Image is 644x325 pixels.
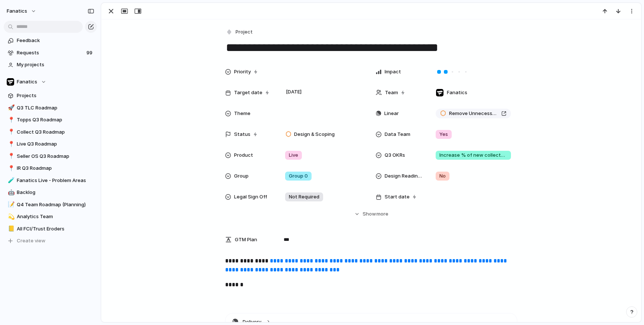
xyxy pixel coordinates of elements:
[439,152,507,159] span: Increase % of new collectors who complete 3+ purchases within their [PERSON_NAME] 30 days from 7....
[385,193,410,201] span: Start date
[4,90,97,101] a: Projects
[439,131,448,138] span: Yes
[234,172,249,180] span: Group
[447,89,467,96] span: Fanatics
[289,152,298,159] span: Live
[17,78,37,86] span: Fanatics
[363,210,376,218] span: Show
[17,116,94,124] span: Topps Q3 Roadmap
[17,213,94,220] span: Analytics Team
[4,163,97,174] a: 📍IR Q3 Roadmap
[4,47,97,58] a: Requests99
[225,207,517,221] button: Showmore
[289,172,308,180] span: Group 0
[8,152,13,160] div: 📍
[17,92,94,99] span: Projects
[234,193,267,201] span: Legal Sign Off
[289,193,319,201] span: Not Required
[294,131,335,138] span: Design & Scoping
[17,104,94,112] span: Q3 TLC Roadmap
[3,5,40,17] button: fanatics
[17,61,94,68] span: My projects
[234,68,251,76] span: Priority
[8,213,13,221] div: 💫
[4,102,97,114] a: 🚀Q3 TLC Roadmap
[8,103,13,112] div: 🚀
[7,140,14,148] button: 📍
[439,172,446,180] span: No
[17,37,94,44] span: Feedback
[4,211,97,222] a: 💫Analytics Team
[4,76,97,87] button: Fanatics
[236,28,253,36] span: Project
[17,165,94,172] span: IR Q3 Roadmap
[17,201,94,208] span: Q4 Team Roadmap (Planning)
[8,224,13,233] div: 📒
[234,89,262,96] span: Target date
[17,177,94,184] span: Fanatics Live - Problem Areas
[8,116,13,124] div: 📍
[7,213,14,220] button: 💫
[7,7,27,15] span: fanatics
[7,165,14,172] button: 📍
[17,225,94,233] span: All FCI/Trust Eroders
[8,200,13,209] div: 📝
[4,114,97,125] a: 📍Topps Q3 Roadmap
[385,68,401,76] span: Impact
[4,59,97,70] a: My projects
[234,110,250,117] span: Theme
[385,89,398,96] span: Team
[376,210,388,218] span: more
[8,176,13,185] div: 🧪
[4,138,97,150] a: 📍Live Q3 Roadmap
[4,187,97,198] a: 🤖Backlog
[7,128,14,136] button: 📍
[17,128,94,136] span: Collect Q3 Roadmap
[4,127,97,138] a: 📍Collect Q3 Roadmap
[4,175,97,186] a: 🧪Fanatics Live - Problem Areas
[234,152,253,159] span: Product
[4,223,97,235] a: 📒All FCI/Trust Eroders
[8,164,13,173] div: 📍
[385,131,410,138] span: Data Team
[449,110,498,117] span: Remove Unnecessary Screens on the Onboarding
[17,140,94,148] span: Live Q3 Roadmap
[7,177,14,184] button: 🧪
[17,153,94,160] span: Seller OS Q3 Roadmap
[17,237,45,245] span: Create view
[86,49,94,57] span: 99
[7,116,14,124] button: 📍
[8,140,13,149] div: 📍
[17,49,84,57] span: Requests
[8,188,13,197] div: 🤖
[7,225,14,233] button: 📒
[17,189,94,196] span: Backlog
[235,236,257,243] span: GTM Plan
[4,235,97,246] button: Create view
[7,153,14,160] button: 📍
[7,189,14,196] button: 🤖
[385,172,423,180] span: Design Readiness
[7,201,14,208] button: 📝
[8,128,13,136] div: 📍
[284,87,304,96] span: [DATE]
[436,109,511,118] a: Remove Unnecessary Screens on the Onboarding
[234,131,250,138] span: Status
[384,110,399,117] span: Linear
[7,104,14,112] button: 🚀
[4,35,97,46] a: Feedback
[224,27,255,38] button: Project
[4,199,97,210] a: 📝Q4 Team Roadmap (Planning)
[4,151,97,162] a: 📍Seller OS Q3 Roadmap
